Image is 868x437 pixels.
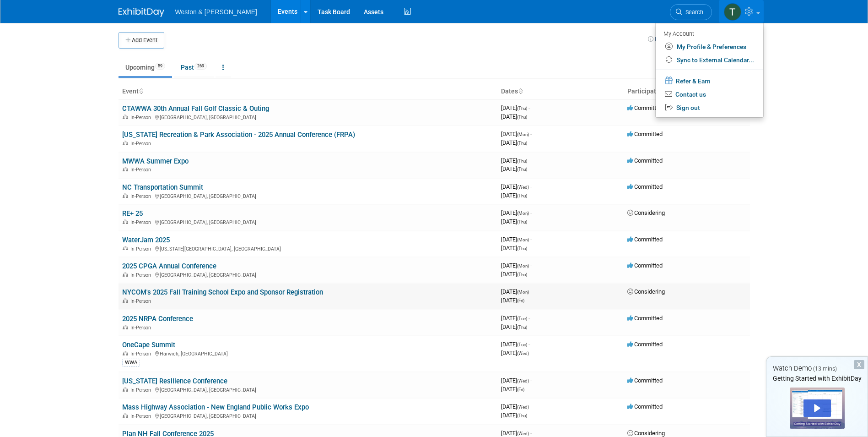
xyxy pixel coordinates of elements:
div: Watch Demo [766,364,868,373]
span: (Fri) [517,387,524,392]
span: In-Person [130,115,154,120]
button: Add Event [119,32,164,49]
span: [DATE] [501,131,532,137]
span: (Mon) [517,132,529,137]
span: - [530,262,532,269]
div: [GEOGRAPHIC_DATA], [GEOGRAPHIC_DATA] [122,386,494,393]
a: CTAWWA 30th Annual Fall Golf Classic & Outing [122,104,269,113]
span: (Thu) [517,219,527,224]
img: In-Person Event [123,193,128,198]
a: Search [670,4,712,20]
span: In-Person [130,387,154,393]
span: Committed [627,262,663,269]
span: [DATE] [501,288,532,295]
a: WaterJam 2025 [122,236,170,244]
span: (Wed) [517,431,529,436]
th: Event [119,84,497,99]
span: - [528,157,530,164]
div: [GEOGRAPHIC_DATA], [GEOGRAPHIC_DATA] [122,218,494,225]
span: [DATE] [501,139,527,146]
span: Considering [627,288,665,295]
span: (13 mins) [813,366,837,372]
span: [DATE] [501,341,530,348]
div: Getting Started with ExhibitDay [766,374,868,383]
a: How to sync to an external calendar... [648,36,750,43]
span: [DATE] [501,165,527,172]
img: In-Person Event [123,272,128,277]
span: In-Person [130,298,154,304]
span: (Tue) [517,316,527,321]
span: (Thu) [517,413,527,418]
span: (Thu) [517,167,527,172]
a: [US_STATE] Resilience Conference [122,377,227,385]
span: (Tue) [517,342,527,347]
a: Sort by Start Date [518,87,523,95]
span: Considering [627,209,665,216]
span: In-Person [130,141,154,147]
div: [GEOGRAPHIC_DATA], [GEOGRAPHIC_DATA] [122,113,494,120]
span: [DATE] [501,104,530,111]
img: In-Person Event [123,141,128,145]
span: In-Person [130,272,154,278]
span: (Thu) [517,246,527,251]
a: Upcoming59 [119,59,172,76]
span: [DATE] [501,297,524,304]
a: Contact us [656,88,763,101]
span: (Mon) [517,263,529,268]
span: - [530,288,532,295]
a: NYCOM's 2025 Fall Training School Expo and Sponsor Registration [122,288,323,296]
img: In-Person Event [123,246,128,251]
img: In-Person Event [123,219,128,224]
span: Considering [627,430,665,437]
img: In-Person Event [123,413,128,418]
a: 2025 NRPA Conference [122,315,193,323]
a: Mass Highway Association - New England Public Works Expo [122,403,309,411]
span: [DATE] [501,323,527,330]
span: (Mon) [517,290,529,295]
span: Committed [627,341,663,348]
span: [DATE] [501,236,532,243]
span: - [528,104,530,111]
span: [DATE] [501,403,532,410]
span: (Thu) [517,141,527,146]
span: [DATE] [501,209,532,216]
img: In-Person Event [123,351,128,355]
span: [DATE] [501,386,524,393]
span: - [528,341,530,348]
span: - [530,183,532,190]
span: In-Person [130,167,154,173]
span: In-Person [130,193,154,199]
span: In-Person [130,246,154,252]
span: Committed [627,183,663,190]
span: Committed [627,104,663,111]
a: Sort by Event Name [139,87,143,95]
div: [GEOGRAPHIC_DATA], [GEOGRAPHIC_DATA] [122,412,494,419]
th: Dates [497,84,624,99]
span: [DATE] [501,271,527,278]
a: RE+ 25 [122,209,143,218]
a: [US_STATE] Recreation & Park Association - 2025 Annual Conference (FRPA) [122,131,355,139]
span: Committed [627,131,663,137]
span: - [530,430,532,437]
a: My Profile & Preferences [656,40,763,54]
span: [DATE] [501,262,532,269]
span: - [530,236,532,243]
span: 59 [155,63,165,70]
div: Play [803,399,831,417]
div: My Account [663,28,754,39]
span: Committed [627,377,663,384]
span: - [530,403,532,410]
img: ExhibitDay [119,8,164,17]
span: Committed [627,157,663,164]
img: In-Person Event [123,325,128,329]
span: (Mon) [517,237,529,242]
a: MWWA Summer Expo [122,157,189,165]
span: [DATE] [501,245,527,251]
span: [DATE] [501,113,527,120]
span: (Thu) [517,325,527,330]
a: NC Transportation Summit [122,183,203,191]
span: - [528,315,530,322]
span: [DATE] [501,430,532,437]
span: Committed [627,403,663,410]
span: - [530,377,532,384]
